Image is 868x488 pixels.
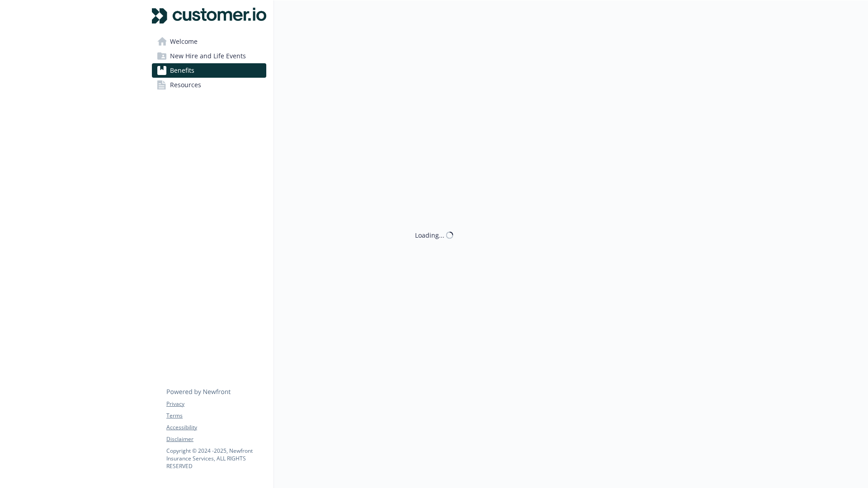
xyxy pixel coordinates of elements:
div: Loading... [415,230,444,240]
span: Benefits [170,63,194,78]
a: Terms [166,412,266,420]
p: Copyright © 2024 - 2025 , Newfront Insurance Services, ALL RIGHTS RESERVED [166,447,266,470]
span: Resources [170,78,201,92]
span: Welcome [170,34,198,49]
a: Accessibility [166,423,266,432]
a: Welcome [152,34,266,49]
a: Resources [152,78,266,92]
a: Privacy [166,400,266,408]
a: Benefits [152,63,266,78]
span: New Hire and Life Events [170,49,246,63]
a: New Hire and Life Events [152,49,266,63]
a: Disclaimer [166,435,266,443]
